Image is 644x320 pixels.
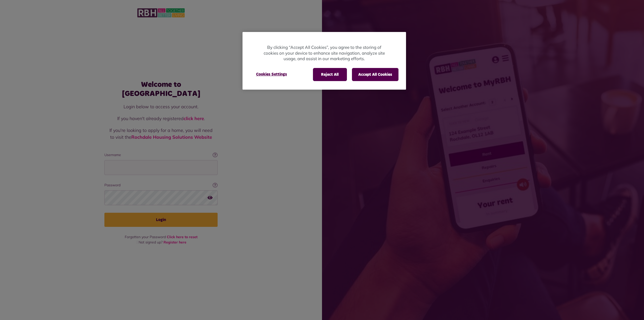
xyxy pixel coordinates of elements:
div: Privacy [243,32,406,90]
button: Accept All Cookies [352,68,398,81]
button: Reject All [313,68,347,81]
button: Cookies Settings [250,68,293,81]
div: Cookie banner [243,32,406,90]
p: By clicking “Accept All Cookies”, you agree to the storing of cookies on your device to enhance s... [263,45,386,62]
